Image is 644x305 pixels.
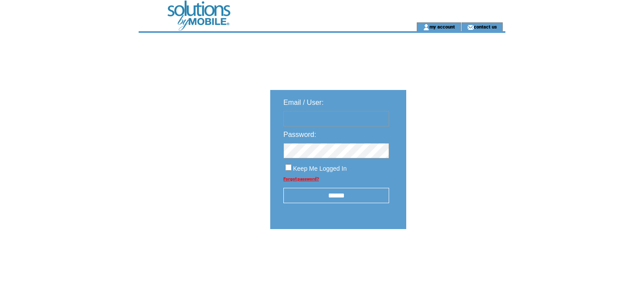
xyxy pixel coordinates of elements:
a: Forgot password? [283,176,319,181]
img: account_icon.gif [423,24,429,31]
img: transparent.png [432,251,476,262]
a: contact us [474,24,497,29]
span: Keep Me Logged In [293,165,347,172]
img: contact_us_icon.gif [467,24,474,31]
span: Email / User: [283,99,324,106]
span: Password: [283,131,316,138]
a: my account [429,24,455,29]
